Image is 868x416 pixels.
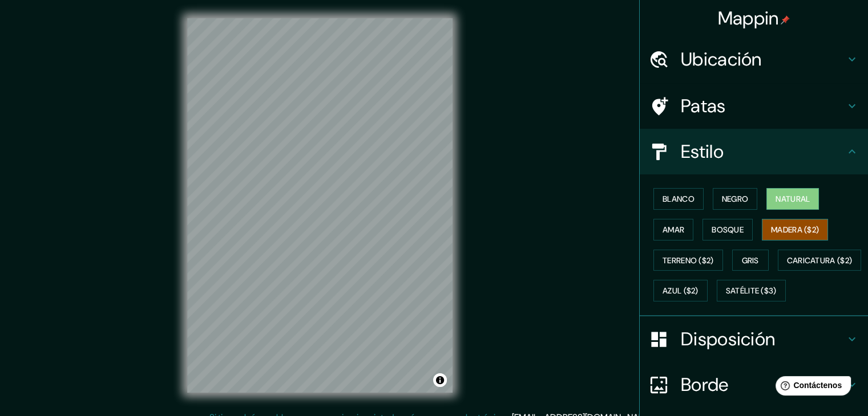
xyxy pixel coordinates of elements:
[771,225,819,235] font: Madera ($2)
[778,250,862,271] button: Caricatura ($2)
[781,15,790,25] img: pin-icon.png
[663,286,699,296] font: Azul ($2)
[732,250,769,271] button: Gris
[640,316,868,362] div: Disposición
[640,36,868,82] div: Ubicación
[187,18,453,393] canvas: Mapa
[776,194,810,204] font: Natural
[717,280,786,301] button: Satélite ($3)
[681,140,724,164] font: Estilo
[663,194,695,204] font: Blanco
[653,280,708,301] button: Azul ($2)
[640,362,868,407] div: Borde
[681,327,775,351] font: Disposición
[640,83,868,129] div: Patas
[722,194,749,204] font: Negro
[713,188,758,210] button: Negro
[766,188,819,210] button: Natural
[433,373,447,387] button: Activar o desactivar atribución
[681,373,729,397] font: Borde
[712,225,744,235] font: Bosque
[681,47,762,71] font: Ubicación
[742,255,759,266] font: Gris
[787,255,853,266] font: Caricatura ($2)
[653,250,723,271] button: Terreno ($2)
[726,286,777,296] font: Satélite ($3)
[718,6,779,30] font: Mappin
[681,94,726,118] font: Patas
[653,188,704,210] button: Blanco
[640,129,868,174] div: Estilo
[762,219,828,240] button: Madera ($2)
[766,372,855,403] iframe: Lanzador de widgets de ayuda
[653,219,693,240] button: Amar
[663,255,714,266] font: Terreno ($2)
[663,225,684,235] font: Amar
[703,219,753,240] button: Bosque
